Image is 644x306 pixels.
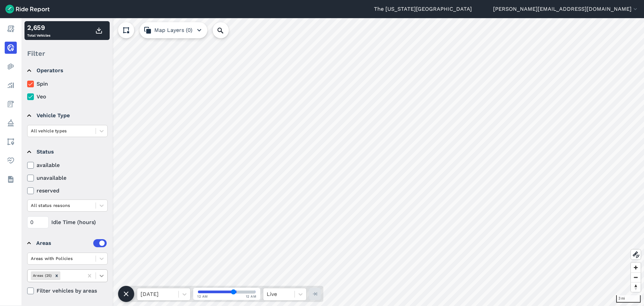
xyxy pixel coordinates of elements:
[27,106,107,125] summary: Vehicle Type
[374,5,472,13] a: The [US_STATE][GEOGRAPHIC_DATA]
[27,174,108,182] label: unavailable
[197,294,208,299] span: 12 AM
[36,239,107,247] div: Areas
[5,5,50,13] img: Ride Report
[27,187,108,195] label: reserved
[27,216,108,228] div: Idle Time (hours)
[5,42,17,54] a: Realtime
[5,60,17,73] a: Heatmaps
[27,287,108,295] label: Filter vehicles by areas
[27,234,107,253] summary: Areas
[27,142,107,161] summary: Status
[27,80,108,88] label: Spin
[27,23,50,33] div: 2,659
[27,93,108,101] label: Veo
[493,5,639,13] button: [PERSON_NAME][EMAIL_ADDRESS][DOMAIN_NAME]
[5,98,17,110] a: Fees
[21,18,644,306] canvas: Map
[631,282,641,292] button: Reset bearing to north
[5,155,17,167] a: Health
[5,173,17,185] a: Datasets
[246,294,257,299] span: 12 AM
[213,22,239,38] input: Search Location or Vehicles
[31,271,53,280] div: Areas (25)
[27,161,108,169] label: available
[24,43,110,64] div: Filter
[5,79,17,91] a: Analyze
[140,22,207,38] button: Map Layers (0)
[5,23,17,35] a: Report
[27,61,107,80] summary: Operators
[27,23,50,39] div: Total Vehicles
[5,117,17,129] a: Policy
[631,263,641,272] button: Zoom in
[5,136,17,148] a: Areas
[616,295,641,303] div: 3 mi
[53,271,60,280] div: Remove Areas (25)
[631,272,641,282] button: Zoom out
